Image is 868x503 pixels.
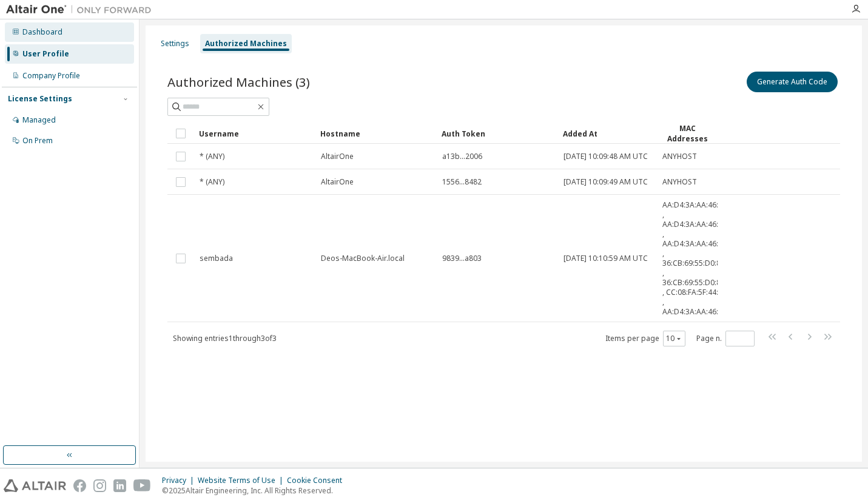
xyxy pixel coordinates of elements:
span: Page n. [696,331,755,346]
span: 9839...a803 [442,254,482,263]
span: * (ANY) [200,152,224,161]
span: 1556...8482 [442,177,482,187]
span: [DATE] 10:10:59 AM UTC [564,254,648,263]
span: AA:D4:3A:AA:46:3C , AA:D4:3A:AA:46:5C , AA:D4:3A:AA:46:5D , 36:CB:69:55:D0:80 , 36:CB:69:55:D0:84... [662,200,728,317]
div: Privacy [162,476,198,485]
div: Settings [161,39,189,49]
img: instagram.svg [93,479,106,492]
div: Dashboard [22,27,62,37]
img: youtube.svg [133,479,151,492]
div: License Settings [8,94,72,104]
span: a13b...2006 [442,152,482,161]
div: User Profile [22,49,69,59]
span: Items per page [605,331,685,346]
button: Generate Auth Code [747,72,838,92]
span: ANYHOST [662,152,697,161]
div: Authorized Machines [205,39,287,49]
span: Deos-MacBook-Air.local [321,254,405,263]
span: * (ANY) [200,177,224,187]
img: linkedin.svg [113,479,126,492]
div: Cookie Consent [287,476,349,485]
p: © 2025 Altair Engineering, Inc. All Rights Reserved. [162,485,349,496]
div: Company Profile [22,71,80,81]
div: Website Terms of Use [198,476,287,485]
div: MAC Addresses [662,123,713,144]
span: AltairOne [321,177,354,187]
div: Managed [22,115,56,125]
span: AltairOne [321,152,354,161]
span: Showing entries 1 through 3 of 3 [173,333,277,343]
img: Altair One [6,4,158,16]
img: facebook.svg [73,479,86,492]
span: [DATE] 10:09:49 AM UTC [564,177,648,187]
div: Hostname [320,124,432,143]
div: Username [199,124,311,143]
span: [DATE] 10:09:48 AM UTC [564,152,648,161]
div: Added At [563,124,652,143]
span: Authorized Machines (3) [167,73,310,90]
span: ANYHOST [662,177,697,187]
button: 10 [666,334,682,343]
div: On Prem [22,136,53,146]
span: sembada [200,254,233,263]
div: Auth Token [442,124,553,143]
img: altair_logo.svg [4,479,66,492]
